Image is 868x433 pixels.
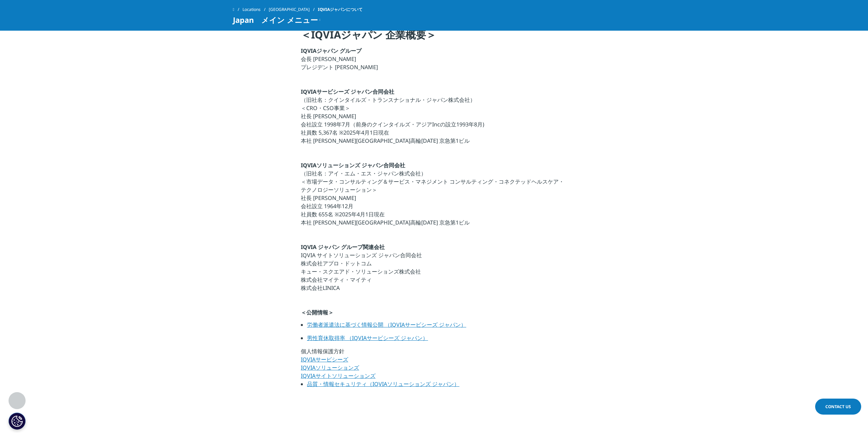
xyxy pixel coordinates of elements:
a: IQVIAサイトソリューションズ [301,372,376,380]
strong: IQVIAサービシーズ ジャパン合同会社 [301,88,394,95]
p: （旧社名：クインタイルズ・トランスナショナル・ジャパン株式会社） ＜CRO・CSO事業＞ 社長 [PERSON_NAME] 会社設立 1998年7月（前身のクインタイルズ・アジアIncの設立19... [301,88,567,149]
p: 会長 [PERSON_NAME] プレジデント [PERSON_NAME] [301,47,567,75]
a: IQVIAサービシーズ [301,356,348,363]
button: Cookie 設定 [9,413,26,430]
a: 男性育休取得率 （IQVIAサービシーズ ジャパン） [307,334,428,342]
h4: ＜IQVIAジャパン 企業概要＞ [301,28,567,47]
a: Locations [242,3,269,16]
span: Contact Us [825,404,851,409]
a: 品質・情報セキュリティ（IQVIAソリューションズ ジャパン） [307,380,459,388]
strong: IQVIAソリューションズ ジャパン合同会社 [301,161,405,169]
a: Contact Us [815,399,861,415]
a: [GEOGRAPHIC_DATA] [269,3,318,16]
a: 労働者派遣法に基づく情報公開 （IQVIAサービシーズ ジャパン） [307,321,466,328]
a: IQVIAソリューションズ [301,364,359,371]
p: （旧社名：アイ・エム・エス・ジャパン株式会社） ＜市場データ・コンサルティング＆サービス・マネジメント コンサルティング・コネクテッドヘルスケア・テクノロジーソリューション＞ 社長 [PERSO... [301,161,567,231]
span: IQVIAジャパンについて [318,3,363,16]
strong: IQVIA ジャパン グループ関連会社 [301,243,385,251]
span: Japan メイン メニュー [233,16,318,24]
strong: IQVIAジャパン グループ [301,47,362,55]
p: IQVIA サイトソリューションズ ジャパン合同会社 株式会社アプロ・ドットコム キュー・スクエアド・ソリューションズ株式会社 株式会社マイティ・マイティ 株式会社LINICA [301,243,567,296]
strong: ＜公開情報＞ [301,309,334,316]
